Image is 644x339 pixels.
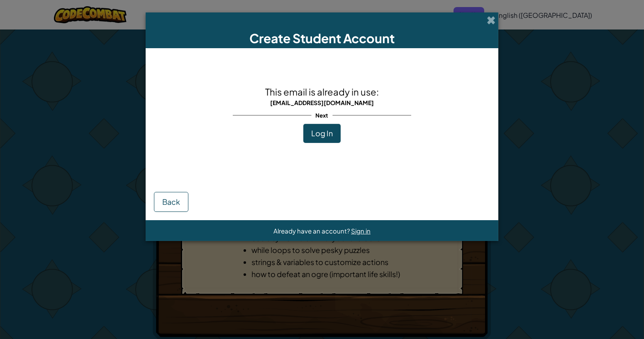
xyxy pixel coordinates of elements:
span: Create Student Account [249,30,395,46]
button: Log In [303,124,341,143]
span: Already have an account? [273,227,351,235]
span: Back [162,197,180,206]
button: Back [154,192,188,212]
a: Sign in [351,227,371,235]
span: [EMAIL_ADDRESS][DOMAIN_NAME] [270,99,374,106]
span: This email is already in use: [265,86,379,98]
span: Log In [311,128,333,138]
span: Next [312,109,333,121]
